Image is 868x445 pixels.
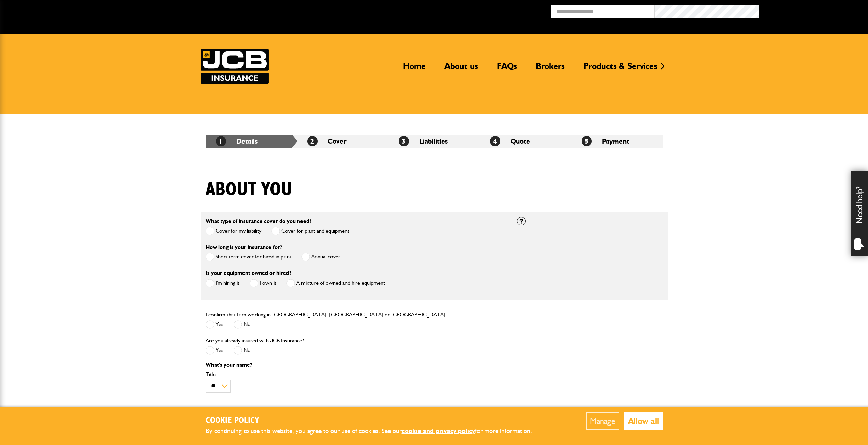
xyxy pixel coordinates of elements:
label: Are you already insured with JCB Insurance? [206,338,304,343]
label: No [234,320,251,329]
label: Yes [206,320,223,329]
label: Cover for my liability [206,227,261,235]
span: 2 [307,136,318,146]
label: Is your equipment owned or hired? [206,270,291,276]
a: FAQs [492,61,522,77]
label: Short term cover for hired in plant [206,253,291,261]
li: Payment [571,135,663,148]
img: JCB Insurance Services logo [201,49,269,84]
label: A mixture of owned and hire equipment [286,279,385,287]
a: cookie and privacy policy [402,427,475,435]
label: Yes [206,346,223,355]
a: Brokers [531,61,570,77]
li: Details [206,135,297,148]
div: Need help? [851,171,868,256]
label: Cover for plant and equipment [271,227,349,235]
p: What's your name? [206,362,507,368]
li: Cover [297,135,388,148]
label: I confirm that I am working in [GEOGRAPHIC_DATA], [GEOGRAPHIC_DATA] or [GEOGRAPHIC_DATA] [206,312,445,317]
label: Annual cover [301,253,340,261]
span: 4 [490,136,500,146]
span: 1 [216,136,226,146]
label: I'm hiring it [206,279,239,287]
span: 3 [399,136,409,146]
label: I own it [250,279,276,287]
span: 5 [582,136,592,146]
label: How long is your insurance for? [206,244,282,250]
button: Manage [586,412,619,430]
button: Allow all [624,412,663,430]
li: Quote [480,135,571,148]
li: Liabilities [388,135,480,148]
label: No [234,346,251,355]
a: About us [439,61,483,77]
h2: Cookie Policy [206,416,543,426]
button: Broker Login [759,5,863,16]
a: JCB Insurance Services [201,49,269,84]
a: Products & Services [578,61,662,77]
p: By continuing to use this website, you agree to our use of cookies. See our for more information. [206,426,543,436]
h1: About you [206,178,292,201]
a: Home [398,61,431,77]
label: What type of insurance cover do you need? [206,219,311,224]
label: Title [206,372,507,377]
